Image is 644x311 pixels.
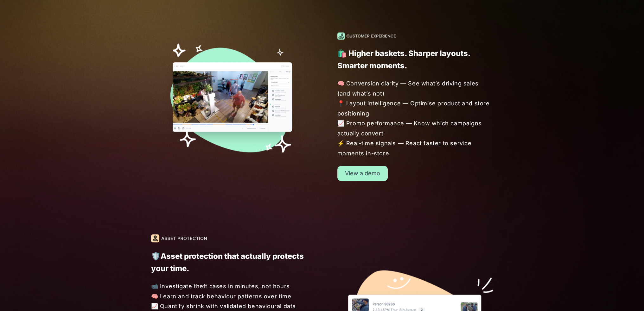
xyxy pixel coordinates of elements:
p: 🛡️Asset protection that actually protects your time. [151,250,307,275]
span: 🧠 Conversion clarity — See what’s driving sales (and what’s not) 📍 Layout intelligence — Optimise... [337,78,494,158]
p: 🛍️ Higher baskets. Sharper layouts. Smarter moments. [337,47,493,72]
a: View a demo [337,166,388,181]
img: Journey player [151,32,307,162]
